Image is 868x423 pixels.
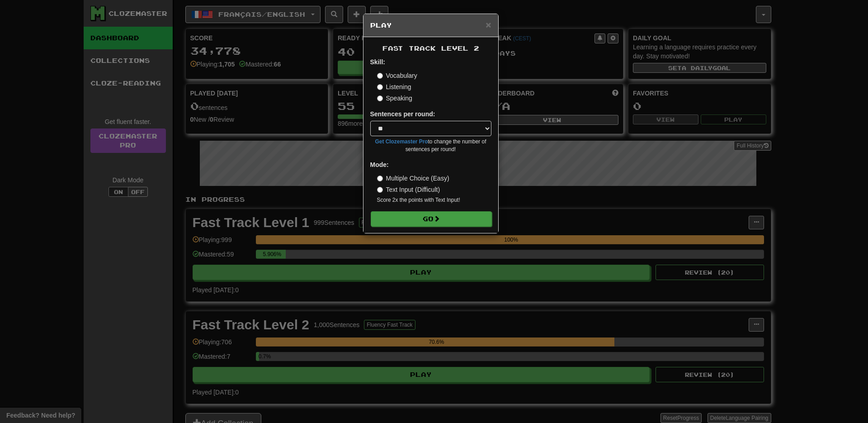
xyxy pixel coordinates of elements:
h5: Play [370,21,491,30]
span: × [486,19,491,30]
strong: Skill: [370,58,385,66]
strong: Mode: [370,161,389,168]
label: Listening [377,82,411,91]
input: Vocabulary [377,73,383,79]
label: Sentences per round: [370,109,435,119]
input: Text Input (Difficult) [377,187,383,193]
button: Close [486,20,491,29]
button: Go [371,211,492,227]
small: Score 2x the points with Text Input ! [377,196,491,204]
input: Multiple Choice (Easy) [377,176,383,181]
label: Multiple Choice (Easy) [377,174,449,183]
a: Get Clozemaster Pro [375,138,428,145]
label: Speaking [377,94,412,103]
label: Vocabulary [377,71,417,80]
label: Text Input (Difficult) [377,185,440,194]
input: Speaking [377,95,383,101]
small: to change the number of sentences per round! [370,138,491,153]
input: Listening [377,84,383,90]
span: Fast Track Level 2 [382,44,479,52]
